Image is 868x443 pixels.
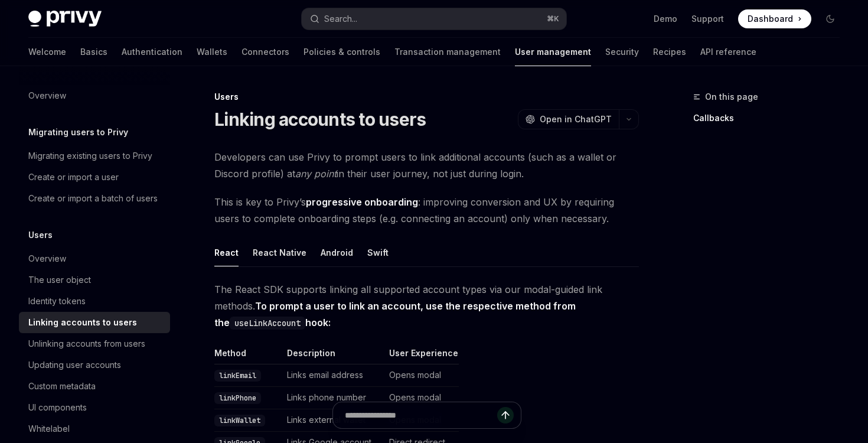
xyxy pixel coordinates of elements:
a: The user object [19,269,170,291]
a: Basics [80,38,107,66]
button: Toggle dark mode [821,9,840,28]
a: UI components [19,397,170,418]
a: Connectors [242,38,289,66]
div: UI components [28,400,87,415]
div: Search... [324,12,357,26]
a: Migrating existing users to Privy [19,145,170,167]
img: dark logo [28,11,102,27]
td: Links phone number [282,387,384,409]
code: useLinkAccount [230,317,305,330]
th: Method [214,347,282,364]
span: Developers can use Privy to prompt users to link additional accounts (such as a wallet or Discord... [214,149,639,182]
td: Opens modal [384,364,459,387]
span: ⌘ K [547,14,559,24]
a: Transaction management [394,38,501,66]
a: Updating user accounts [19,354,170,376]
td: Links email address [282,364,384,387]
a: Wallets [197,38,227,66]
a: Recipes [653,38,686,66]
a: Whitelabel [19,418,170,439]
h1: Linking accounts to users [214,109,426,130]
button: React Native [253,239,306,266]
input: Ask a question... [345,402,497,428]
strong: progressive onboarding [306,196,418,208]
div: Create or import a user [28,170,119,184]
a: Custom metadata [19,376,170,397]
div: Custom metadata [28,379,96,393]
button: Swift [367,239,389,266]
div: Linking accounts to users [28,315,137,330]
a: Authentication [122,38,182,66]
div: Overview [28,252,66,266]
a: Support [691,13,724,25]
a: Unlinking accounts from users [19,333,170,354]
a: Linking accounts to users [19,312,170,333]
a: Security [605,38,639,66]
em: any point [295,168,337,180]
div: Migrating existing users to Privy [28,149,152,163]
strong: To prompt a user to link an account, use the respective method from the hook: [214,300,576,328]
button: React [214,239,239,266]
div: The user object [28,273,91,287]
div: Overview [28,89,66,103]
div: Users [214,91,639,103]
a: Demo [654,13,677,25]
div: Whitelabel [28,422,70,436]
a: Policies & controls [304,38,380,66]
span: Open in ChatGPT [540,113,612,125]
a: Create or import a user [19,167,170,188]
div: Updating user accounts [28,358,121,372]
button: Android [321,239,353,266]
span: This is key to Privy’s : improving conversion and UX by requiring users to complete onboarding st... [214,194,639,227]
button: Send message [497,407,514,424]
a: Welcome [28,38,66,66]
th: User Experience [384,347,459,364]
a: Overview [19,85,170,106]
code: linkEmail [214,370,261,382]
span: The React SDK supports linking all supported account types via our modal-guided link methods. [214,281,639,331]
div: Create or import a batch of users [28,191,158,206]
a: Create or import a batch of users [19,188,170,209]
a: API reference [700,38,756,66]
h5: Users [28,228,53,242]
h5: Migrating users to Privy [28,125,128,139]
a: User management [515,38,591,66]
button: Search...⌘K [302,8,566,30]
span: Dashboard [748,13,793,25]
a: Callbacks [693,109,849,128]
a: Overview [19,248,170,269]
th: Description [282,347,384,364]
a: Dashboard [738,9,811,28]
button: Open in ChatGPT [518,109,619,129]
div: Unlinking accounts from users [28,337,145,351]
span: On this page [705,90,758,104]
td: Opens modal [384,387,459,409]
div: Identity tokens [28,294,86,308]
code: linkPhone [214,392,261,404]
a: Identity tokens [19,291,170,312]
